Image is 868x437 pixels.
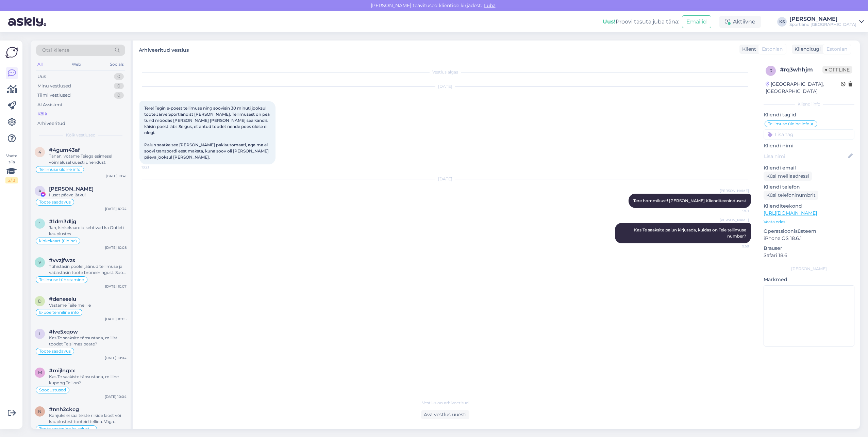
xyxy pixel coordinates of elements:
[762,46,783,53] span: Estonian
[36,60,44,69] div: All
[38,188,41,193] span: A
[139,176,751,182] div: [DATE]
[764,152,847,160] input: Lisa nimi
[764,183,854,191] p: Kliendi telefon
[49,412,127,425] div: Kahjuks ei saa teiste riikide laost või kauplustest tooteid tellida. Väga vabandame! Kui soovitud...
[37,73,46,80] div: Uus
[764,228,854,235] p: Operatsioonisüsteem
[114,92,124,99] div: 0
[37,101,63,108] div: AI Assistent
[49,225,127,237] div: Jah, kinkekaardid kehtivad ka Outleti kauplustes
[49,192,127,198] div: Ilusat päeva jätku!
[114,83,124,90] div: 0
[38,149,41,155] span: 4
[764,111,854,118] p: Kliendi tag'id
[39,427,94,431] span: Toote saatmine kaupluste vahel
[764,164,854,172] p: Kliendi email
[827,46,847,53] span: Estonian
[792,46,821,53] div: Klienditugi
[766,81,841,95] div: [GEOGRAPHIC_DATA], [GEOGRAPHIC_DATA]
[764,252,854,259] p: Safari 18.6
[39,388,66,392] span: Soodustused
[105,355,127,360] div: [DATE] 10:04
[719,16,761,28] div: Aktiivne
[49,296,76,302] span: #deneselu
[422,400,469,406] span: Vestlus on arhiveeritud
[108,60,125,69] div: Socials
[764,172,812,181] div: Küsi meiliaadressi
[764,276,854,283] p: Märkmed
[105,284,127,289] div: [DATE] 10:07
[5,177,18,183] div: 2 / 3
[49,368,75,374] span: #mijlngxx
[764,191,818,200] div: Küsi telefoninumbrit
[482,2,498,9] span: Luba
[49,147,80,153] span: #4gum43af
[633,198,746,203] span: Tere hommikust! [PERSON_NAME] Klienditeenindusest
[38,260,41,265] span: v
[768,122,809,126] span: Tellimuse üldine info
[720,217,749,223] span: [PERSON_NAME]
[822,66,852,74] span: Offline
[37,120,65,127] div: Arhiveeritud
[603,18,679,26] div: Proovi tasuta juba täna:
[49,406,79,412] span: #nnh2ckcg
[739,46,756,53] div: Klient
[38,409,41,414] span: n
[49,302,127,308] div: Vastame Teile meilile
[421,410,469,419] div: Ava vestlus uuesti
[144,106,271,160] span: Tere! Tegin e-poest tellimuse ning soovisin 30 minuti jooksul toote Järve Sportlandist [PERSON_NA...
[5,153,18,183] div: Vaata siia
[39,239,77,243] span: kinkekaart (üldine)
[634,227,747,239] span: Kas Te saaksite palun kirjutada, kuidas on Teie tellimuse number?
[39,221,40,226] span: 1
[5,46,18,59] img: Askly Logo
[106,174,127,179] div: [DATE] 10:41
[114,73,124,80] div: 0
[723,208,749,213] span: 9:01
[39,167,81,172] span: Tellimuse üldine info
[49,218,76,225] span: #1dm3dljg
[789,16,864,27] a: [PERSON_NAME]Sportland [GEOGRAPHIC_DATA]
[105,206,127,211] div: [DATE] 10:34
[49,374,127,386] div: Kas Te saakiste täpsustada, milline kupong Teil on?
[789,16,856,22] div: [PERSON_NAME]
[37,83,71,90] div: Minu vestlused
[764,129,854,140] input: Lisa tag
[49,263,127,276] div: Tühistasin poolelijäänud tellimuse ja vabastasin toote broneeringust. Soovi korral saate esitada ...
[49,329,78,335] span: #lve5xqow
[105,245,127,250] div: [DATE] 10:08
[723,244,749,249] span: 9:59
[37,92,71,99] div: Tiimi vestlused
[49,335,127,347] div: Kas Te saaksite täpsustada, millist toodet Te silmas peate?
[603,18,616,25] b: Uus!
[38,370,42,375] span: m
[682,15,711,28] button: Emailid
[780,66,822,74] div: # rq3whhjm
[720,188,749,193] span: [PERSON_NAME]
[105,394,127,399] div: [DATE] 10:04
[37,111,47,117] div: Kõik
[105,317,127,322] div: [DATE] 10:05
[141,165,167,170] span: 13:21
[42,47,69,54] span: Otsi kliente
[38,298,41,304] span: d
[139,45,189,54] label: Arhiveeritud vestlus
[49,186,94,192] span: Aušra Kovalčik
[39,310,79,314] span: E-poe tehniline info
[39,349,71,353] span: Toote saadavus
[764,101,854,107] div: Kliendi info
[70,60,82,69] div: Web
[769,68,772,73] span: r
[764,245,854,252] p: Brauser
[139,83,751,90] div: [DATE]
[49,257,75,263] span: #vvzjfwzs
[764,235,854,242] p: iPhone OS 18.6.1
[777,17,787,27] div: KS
[39,331,41,336] span: l
[49,153,127,165] div: Tänan, võtame Teiega esimesel võimalusel uuesti ühendust.
[39,278,84,282] span: Tellimuse tühistamine
[764,219,854,225] p: Vaata edasi ...
[764,203,854,210] p: Klienditeekond
[764,266,854,272] div: [PERSON_NAME]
